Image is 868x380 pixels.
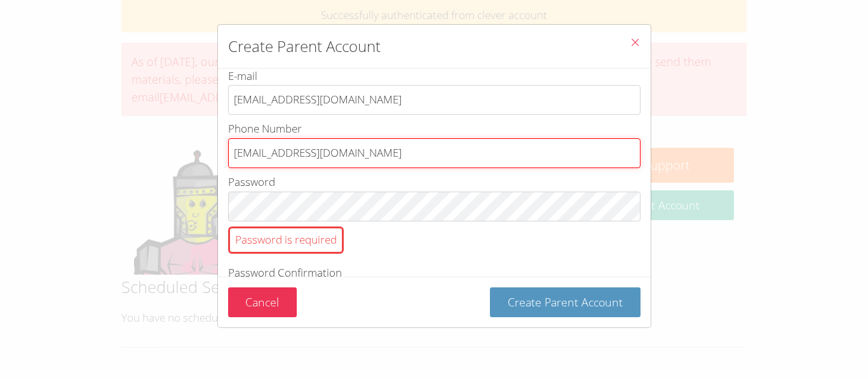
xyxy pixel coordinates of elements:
[228,287,297,317] button: Cancel
[228,192,641,221] input: PasswordPassword is required
[490,287,641,317] button: Create Parent Account
[228,121,302,136] span: Phone Number
[228,226,344,254] div: Password is required
[508,294,623,310] span: Create Parent Account
[228,174,275,189] span: Password
[228,69,257,83] span: E-mail
[228,265,342,280] span: Password Confirmation
[228,138,641,168] input: Phone Number
[620,25,651,63] button: Close
[228,85,641,115] input: E-mail
[228,35,381,58] h2: Create Parent Account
